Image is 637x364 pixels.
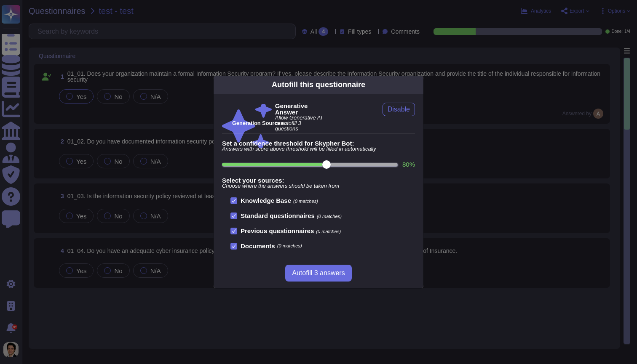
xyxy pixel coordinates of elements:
b: Previous questionnaires [241,227,314,234]
span: (0 matches) [293,199,318,204]
button: Disable [383,103,415,116]
span: (0 matches) [316,229,341,234]
button: Autofill 3 answers [285,265,351,282]
b: Documents [241,243,275,249]
label: 80 % [402,161,415,167]
span: (0 matches) [317,214,342,219]
b: Knowledge Base [241,197,291,204]
span: Answers with score above threshold will be filled in automatically [222,146,415,152]
div: Autofill this questionnaire [272,79,365,90]
b: Set a confidence threshold for Skypher Bot: [222,140,415,146]
span: (0 matches) [277,244,302,248]
b: Generative Answer [275,103,325,115]
span: Allow Generative AI to autofill 3 questions [275,115,325,131]
b: Select your sources: [222,177,415,183]
b: Generation Sources : [232,120,286,126]
span: Choose where the answers should be taken from [222,183,415,189]
span: Autofill 3 answers [292,270,345,276]
span: Disable [388,106,410,113]
b: Standard questionnaires [241,212,315,219]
